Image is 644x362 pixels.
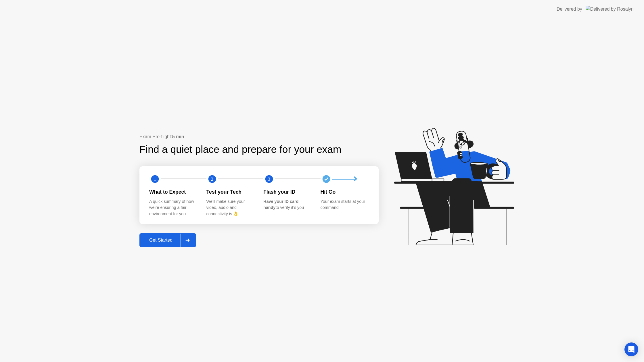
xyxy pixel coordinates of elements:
[154,176,156,182] text: 1
[206,188,254,196] div: Test your Tech
[263,199,311,211] div: to verify it’s you
[263,188,311,196] div: Flash your ID
[321,188,369,196] div: Hit Go
[268,176,270,182] text: 3
[139,133,379,140] div: Exam Pre-flight:
[624,342,638,356] div: Open Intercom Messenger
[321,199,369,211] div: Your exam starts at your command
[206,199,254,217] div: We’ll make sure your video, audio and connectivity is 👌
[557,6,582,13] div: Delivered by
[586,6,634,12] img: Delivered by Rosalyn
[211,176,213,182] text: 2
[149,199,197,217] div: A quick summary of how we’re ensuring a fair environment for you
[172,134,184,139] b: 5 min
[141,238,181,243] div: Get Started
[263,199,298,210] b: Have your ID card handy
[149,188,197,196] div: What to Expect
[139,142,342,157] div: Find a quiet place and prepare for your exam
[139,233,196,247] button: Get Started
